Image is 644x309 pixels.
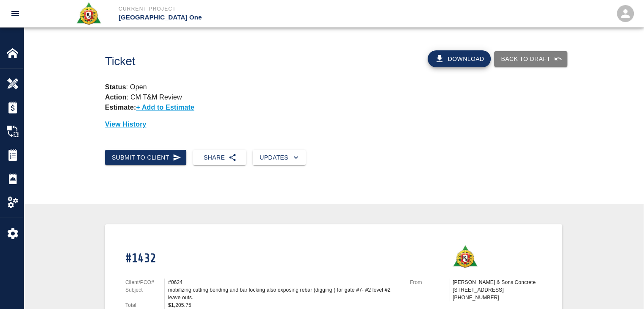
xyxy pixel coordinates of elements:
[168,279,400,286] div: #0624
[105,94,182,101] p: : CM T&M Review
[193,150,246,166] button: Share
[136,104,194,111] p: + Add to Estimate
[105,104,136,111] strong: Estimate:
[125,301,164,309] p: Total
[168,301,400,309] div: $1,205.75
[168,286,400,301] div: mobilizing cutting bending and bar locking also exposing rebar (digging ) for gate #7- #2 level #...
[125,286,164,294] p: Subject
[453,279,542,286] p: [PERSON_NAME] & Sons Concrete
[125,279,164,286] p: Client/PCO#
[119,5,368,13] p: Current Project
[410,279,449,286] p: From
[105,150,186,166] button: Submit to Client
[119,13,368,22] p: [GEOGRAPHIC_DATA] One
[494,51,567,67] button: Back to Draft
[5,3,25,24] button: open drawer
[452,245,478,268] img: Roger & Sons Concrete
[125,251,400,266] h1: #1432
[602,268,644,309] iframe: Chat Widget
[105,83,126,91] strong: Status
[105,55,369,69] h1: Ticket
[105,94,127,101] strong: Action
[105,82,562,92] p: : Open
[253,150,306,166] button: Updates
[76,2,102,25] img: Roger & Sons Concrete
[428,50,491,67] button: Download
[453,286,542,294] p: [STREET_ADDRESS]
[453,294,542,301] p: [PHONE_NUMBER]
[105,119,562,130] p: View History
